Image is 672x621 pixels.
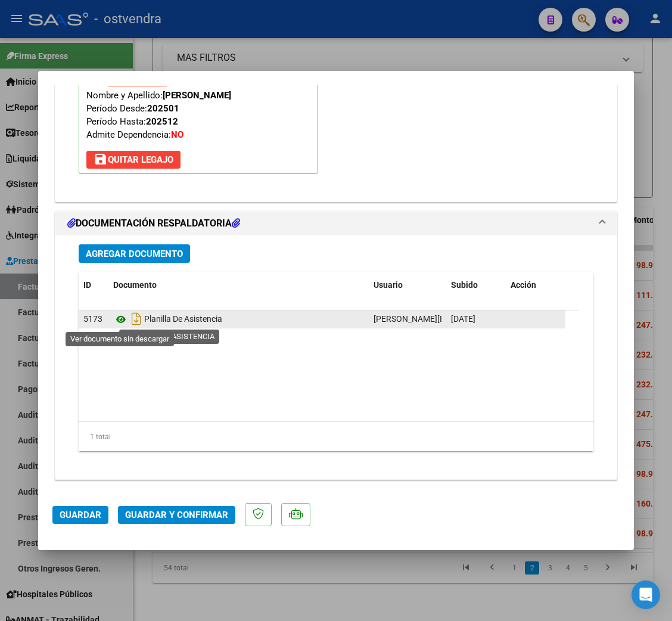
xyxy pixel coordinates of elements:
span: Quitar Legajo [94,154,173,165]
strong: [PERSON_NAME] [163,90,231,101]
span: 20572518060 [108,77,167,88]
datatable-header-cell: Documento [108,272,369,298]
button: Quitar Legajo [86,151,181,169]
span: CUIL: Nombre y Apellido: Período Desde: Período Hasta: Admite Dependencia: [86,77,231,140]
span: Planilla De Asistencia [113,315,222,324]
mat-icon: save [94,152,108,166]
strong: NO [171,129,183,140]
mat-expansion-panel-header: DOCUMENTACIÓN RESPALDATORIA [55,212,617,235]
div: Open Intercom Messenger [631,580,660,609]
datatable-header-cell: Acción [506,272,565,298]
p: Legajo preaprobado para Período de Prestación: [79,32,318,174]
i: Descargar documento [129,309,144,328]
span: 5173 [83,314,102,324]
button: Agregar Documento [79,244,190,263]
strong: 202501 [147,103,179,114]
datatable-header-cell: Usuario [369,272,446,298]
span: Documento [113,280,157,290]
div: DOCUMENTACIÓN RESPALDATORIA [55,235,617,479]
strong: 202512 [146,116,178,127]
span: Guardar [60,510,101,520]
span: Acción [511,280,536,290]
div: 1 total [79,422,593,452]
span: Subido [451,280,478,290]
datatable-header-cell: Subido [446,272,506,298]
button: Guardar [52,506,108,524]
datatable-header-cell: ID [79,272,108,298]
span: Agregar Documento [86,249,183,259]
span: [PERSON_NAME][EMAIL_ADDRESS][DOMAIN_NAME] - [PERSON_NAME] [374,314,639,324]
span: Guardar y Confirmar [125,510,228,520]
span: [DATE] [451,314,475,324]
span: Usuario [374,280,403,290]
span: ID [83,280,91,290]
h1: DOCUMENTACIÓN RESPALDATORIA [67,216,240,231]
button: Guardar y Confirmar [118,506,235,524]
